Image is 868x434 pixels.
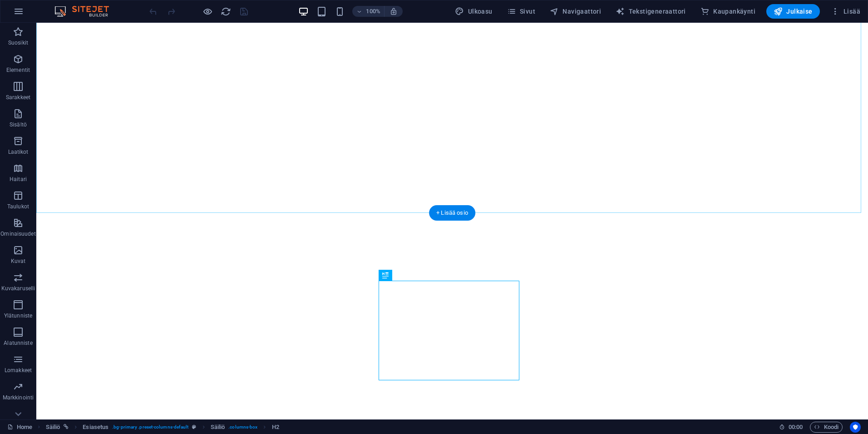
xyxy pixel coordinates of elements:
[429,205,475,221] div: + Lisää osio
[795,424,796,430] span: :
[46,422,279,433] nav: breadcrumb
[451,4,496,19] div: Ulkoasu (Ctrl+Alt+Y)
[3,394,34,401] p: Markkinointi
[546,4,605,19] button: Navigaattori
[228,422,257,433] span: . columns-box
[503,4,539,19] button: Sivut
[221,6,231,17] i: Lataa sivu uudelleen
[8,39,28,46] p: Suosikit
[220,6,231,17] button: reload
[5,367,32,374] p: Lomakkeet
[7,422,32,433] a: Napsauta peruuttaaksesi valinnan. Kaksoisnapsauta avataksesi Sivut
[774,7,813,16] span: Julkaise
[616,7,686,16] span: Tekstigeneraattori
[192,424,196,429] i: Tämä elementti on mukautettava esiasetus
[451,4,496,19] button: Ulkoasu
[789,422,803,433] span: 00 00
[612,4,690,19] button: Tekstigeneraattori
[550,7,601,16] span: Navigaattori
[46,422,60,433] span: Napsauta valitaksesi. Kaksoisnapsauta muokataksesi
[112,422,188,433] span: . bg-primary .preset-columns-default
[6,94,30,101] p: Sarakkeet
[827,4,864,19] button: Lisää
[52,6,120,17] img: Editor Logo
[10,176,27,183] p: Haitari
[11,257,26,265] p: Kuvat
[64,424,69,429] i: Tämä elementti on linkitetty
[272,422,279,433] span: Napsauta valitaksesi. Kaksoisnapsauta muokataksesi
[10,121,27,128] p: Sisältö
[810,422,843,433] button: Koodi
[390,7,398,15] i: Koon muuttuessa säädä zoomaustaso automaattisesti sopimaan valittuun laitteeseen.
[0,230,35,237] p: Ominaisuudet
[779,422,803,433] h6: Istunnon aika
[202,6,213,17] button: Napsauta tästä poistuaksesi esikatselutilasta ja jatkaaksesi muokkaamista
[814,422,838,433] span: Koodi
[352,6,385,17] button: 100%
[4,339,32,347] p: Alatunniste
[697,4,759,19] button: Kaupankäynti
[8,148,29,156] p: Laatikot
[850,422,861,433] button: Usercentrics
[700,7,755,16] span: Kaupankäynti
[83,422,108,433] span: Napsauta valitaksesi. Kaksoisnapsauta muokataksesi
[831,7,860,16] span: Lisää
[4,312,32,319] p: Ylätunniste
[366,6,380,17] h6: 100%
[507,7,535,16] span: Sivut
[455,7,492,16] span: Ulkoasu
[1,285,35,292] p: Kuvakaruselli
[211,422,225,433] span: Napsauta valitaksesi. Kaksoisnapsauta muokataksesi
[6,66,30,74] p: Elementit
[766,4,820,19] button: Julkaise
[7,203,29,210] p: Taulukot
